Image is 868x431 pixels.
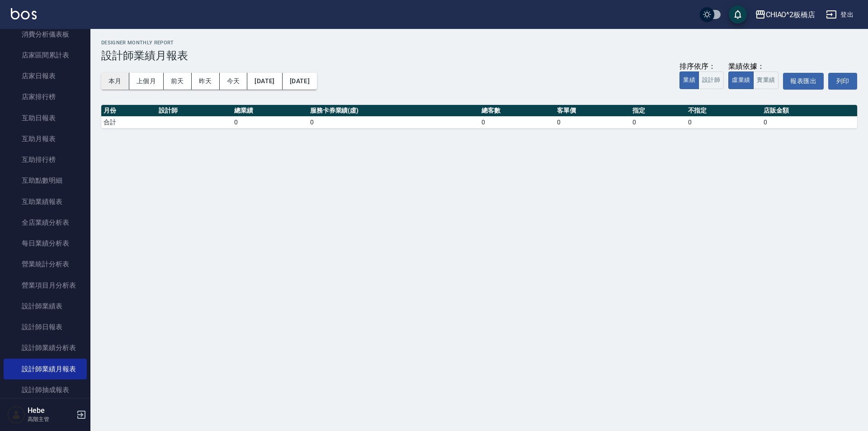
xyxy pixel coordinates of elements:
[555,105,630,117] th: 客單價
[101,49,857,62] h3: 設計師業績月報表
[232,105,307,117] th: 總業績
[4,24,87,45] a: 消費分析儀表板
[4,108,87,128] a: 互助日報表
[4,86,87,107] a: 店家排行榜
[679,62,724,71] div: 排序依序：
[4,212,87,233] a: 全店業績分析表
[192,73,220,90] button: 昨天
[4,191,87,212] a: 互助業績報表
[783,73,824,90] button: 報表匯出
[630,105,685,117] th: 指定
[308,105,479,117] th: 服務卡券業績(虛)
[761,116,857,128] td: 0
[11,8,37,19] img: Logo
[101,116,156,128] td: 合計
[4,254,87,275] a: 營業統計分析表
[28,415,74,423] p: 高階主管
[4,275,87,296] a: 營業項目月分析表
[555,116,630,128] td: 0
[728,71,754,89] button: 虛業績
[479,116,555,128] td: 0
[698,71,724,89] button: 設計師
[232,116,307,128] td: 0
[4,379,87,400] a: 設計師抽成報表
[766,9,816,20] div: CHIAO^2板橋店
[129,73,164,90] button: 上個月
[828,73,857,90] button: 列印
[4,317,87,337] a: 設計師日報表
[4,128,87,149] a: 互助月報表
[4,359,87,379] a: 設計師業績月報表
[4,296,87,317] a: 設計師業績表
[220,73,248,90] button: 今天
[822,6,857,23] button: 登出
[728,62,778,71] div: 業績依據：
[283,73,317,90] button: [DATE]
[630,116,685,128] td: 0
[686,105,761,117] th: 不指定
[7,406,25,424] img: Person
[101,40,857,46] h2: Designer Monthly Report
[686,116,761,128] td: 0
[28,406,74,415] h5: Hebe
[156,105,232,117] th: 設計師
[751,5,819,24] button: CHIAO^2板橋店
[479,105,555,117] th: 總客數
[101,105,857,128] table: a dense table
[4,337,87,358] a: 設計師業績分析表
[4,233,87,254] a: 每日業績分析表
[247,73,282,90] button: [DATE]
[4,66,87,86] a: 店家日報表
[4,149,87,170] a: 互助排行榜
[101,105,156,117] th: 月份
[4,45,87,66] a: 店家區間累計表
[729,5,747,24] button: save
[753,71,778,89] button: 實業績
[679,71,699,89] button: 業績
[164,73,192,90] button: 前天
[4,170,87,191] a: 互助點數明細
[761,105,857,117] th: 店販金額
[101,73,129,90] button: 本月
[308,116,479,128] td: 0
